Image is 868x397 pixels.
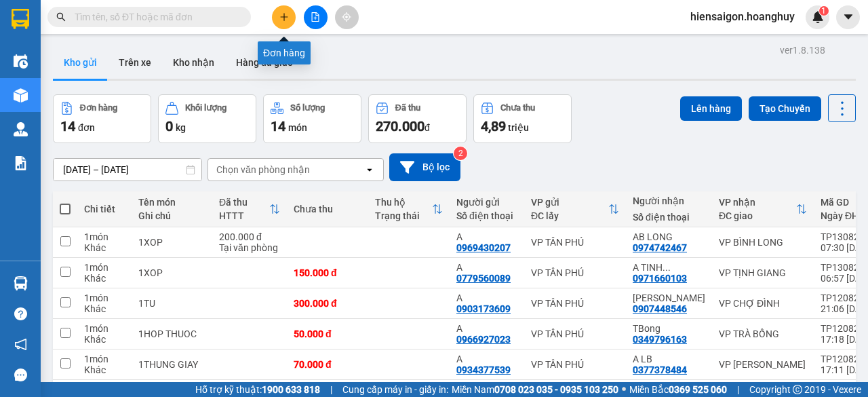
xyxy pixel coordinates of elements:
[629,382,727,397] span: Miền Bắc
[368,94,467,143] button: Đã thu270.000đ
[165,118,173,134] span: 0
[263,94,361,143] button: Số lượng14món
[14,156,28,170] img: solution-icon
[53,46,108,79] button: Kho gửi
[425,122,430,133] span: đ
[78,122,95,133] span: đơn
[719,197,796,208] div: VP nhận
[138,267,205,278] div: 1XOP
[84,303,125,314] div: Khác
[138,210,205,221] div: Ghi chú
[14,307,27,320] span: question-circle
[456,210,517,221] div: Số điện thoại
[290,103,325,113] div: Số lượng
[162,46,225,79] button: Kho nhận
[622,387,626,392] span: ⚪️
[84,334,125,345] div: Khác
[452,382,618,397] span: Miền Nam
[271,118,285,134] span: 14
[80,103,117,113] div: Đơn hàng
[456,334,511,345] div: 0966927023
[14,276,28,290] img: warehouse-icon
[84,262,125,273] div: 1 món
[84,323,125,334] div: 1 món
[633,231,705,242] div: AB LONG
[719,210,796,221] div: ĐC giao
[508,122,529,133] span: triệu
[633,354,705,364] div: A LB
[14,368,27,381] span: message
[60,118,75,134] span: 14
[456,292,517,303] div: A
[633,273,687,284] div: 0971660103
[311,12,320,22] span: file-add
[633,334,687,345] div: 0349796163
[342,12,351,22] span: aim
[500,103,535,113] div: Chưa thu
[749,96,821,121] button: Tạo Chuyến
[225,46,304,79] button: Hàng đã giao
[14,122,28,136] img: warehouse-icon
[531,210,608,221] div: ĐC lấy
[712,191,814,227] th: Toggle SortBy
[780,43,825,58] div: ver 1.8.138
[456,197,517,208] div: Người gửi
[138,197,205,208] div: Tên món
[272,5,296,29] button: plus
[279,12,289,22] span: plus
[456,273,511,284] div: 0779560089
[12,9,29,29] img: logo-vxr
[342,382,448,397] span: Cung cấp máy in - giấy in:
[375,210,432,221] div: Trạng thái
[368,191,450,227] th: Toggle SortBy
[679,8,806,25] span: hiensaigon.hoanghuy
[793,385,802,394] span: copyright
[364,164,375,175] svg: open
[335,5,359,29] button: aim
[294,328,361,339] div: 50.000 đ
[719,298,807,309] div: VP CHỢ ĐÌNH
[454,147,467,160] sup: 2
[219,231,280,242] div: 200.000 đ
[819,6,829,16] sup: 1
[54,159,201,181] input: Select a date range.
[481,118,506,134] span: 4,89
[195,382,320,397] span: Hỗ trợ kỹ thuật:
[84,364,125,375] div: Khác
[680,96,742,121] button: Lên hàng
[304,5,328,29] button: file-add
[456,364,511,375] div: 0934377539
[633,212,705,223] div: Số điện thoại
[56,12,66,22] span: search
[524,191,626,227] th: Toggle SortBy
[456,354,517,364] div: A
[294,359,361,370] div: 70.000 đ
[14,88,28,102] img: warehouse-icon
[84,242,125,253] div: Khác
[330,382,332,397] span: |
[719,267,807,278] div: VP TỊNH GIANG
[531,197,608,208] div: VP gửi
[138,328,205,339] div: 1HOP THUOC
[719,359,807,370] div: VP [PERSON_NAME]
[219,197,269,208] div: Đã thu
[456,323,517,334] div: A
[219,242,280,253] div: Tại văn phòng
[812,11,824,23] img: icon-new-feature
[376,118,425,134] span: 270.000
[176,122,186,133] span: kg
[737,382,739,397] span: |
[633,303,687,314] div: 0907448546
[53,94,151,143] button: Đơn hàng14đơn
[75,10,235,24] input: Tìm tên, số ĐT hoặc mã đơn
[456,231,517,242] div: A
[663,262,671,273] span: ...
[531,237,619,248] div: VP TÂN PHÚ
[294,267,361,278] div: 150.000 đ
[108,46,162,79] button: Trên xe
[531,359,619,370] div: VP TÂN PHÚ
[294,204,361,214] div: Chưa thu
[294,298,361,309] div: 300.000 đ
[836,5,860,29] button: caret-down
[633,262,705,273] div: A TINH GIANG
